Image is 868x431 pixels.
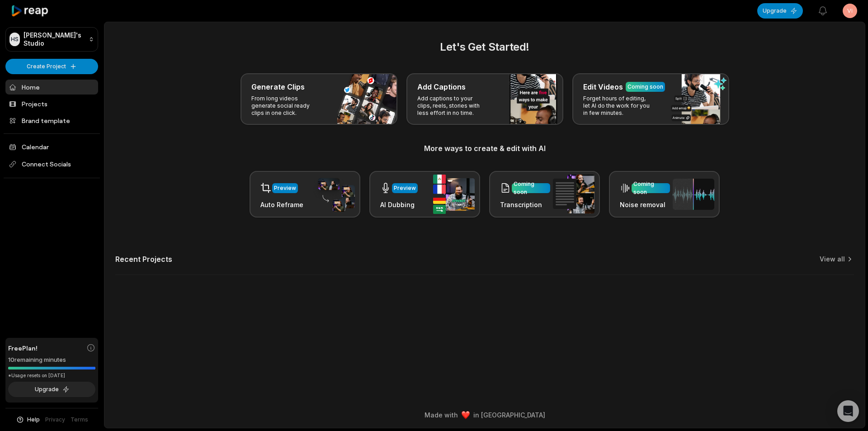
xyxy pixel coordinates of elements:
h3: AI Dubbing [380,200,418,209]
div: HS [9,33,20,46]
h2: Recent Projects [115,255,172,264]
img: ai_dubbing.png [433,175,475,214]
div: 10 remaining minutes [8,355,95,365]
p: Add captions to your clips, reels, stories with less effort in no time. [417,95,487,117]
div: Preview [274,184,296,192]
a: Home [5,80,98,95]
span: Help [27,416,40,424]
a: Brand template [5,113,98,128]
h3: Transcription [500,200,550,209]
h3: Auto Reframe [260,200,303,209]
img: auto_reframe.png [313,177,355,212]
h3: More ways to create & edit with AI [115,143,854,154]
div: Made with in [GEOGRAPHIC_DATA] [113,410,857,420]
button: Create Project [5,59,98,74]
button: Upgrade [8,382,95,397]
span: Free Plan! [8,343,38,353]
h3: Add Captions [417,81,466,92]
div: Preview [394,184,416,192]
p: Forget hours of editing, let AI do the work for you in few minutes. [583,95,653,117]
div: Coming soon [627,83,663,91]
img: noise_removal.png [673,179,714,210]
a: Privacy [45,416,65,424]
h3: Generate Clips [251,81,305,92]
p: From long videos generate social ready clips in one click. [251,95,321,117]
h3: Edit Videos [583,81,623,92]
p: [PERSON_NAME]'s Studio [24,31,85,47]
span: Connect Socials [5,156,98,172]
div: *Usage resets on [DATE] [8,372,95,379]
button: Upgrade [757,3,803,19]
h3: Noise removal [620,200,670,209]
img: transcription.png [553,175,594,213]
div: Open Intercom Messenger [837,400,859,422]
a: View all [820,255,845,264]
div: Coming soon [514,180,548,196]
a: Projects [5,96,98,111]
button: Help [16,416,40,424]
a: Calendar [5,139,98,154]
img: heart emoji [462,411,470,419]
a: Terms [71,416,88,424]
h2: Let's Get Started! [115,39,854,55]
div: Coming soon [633,180,668,196]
